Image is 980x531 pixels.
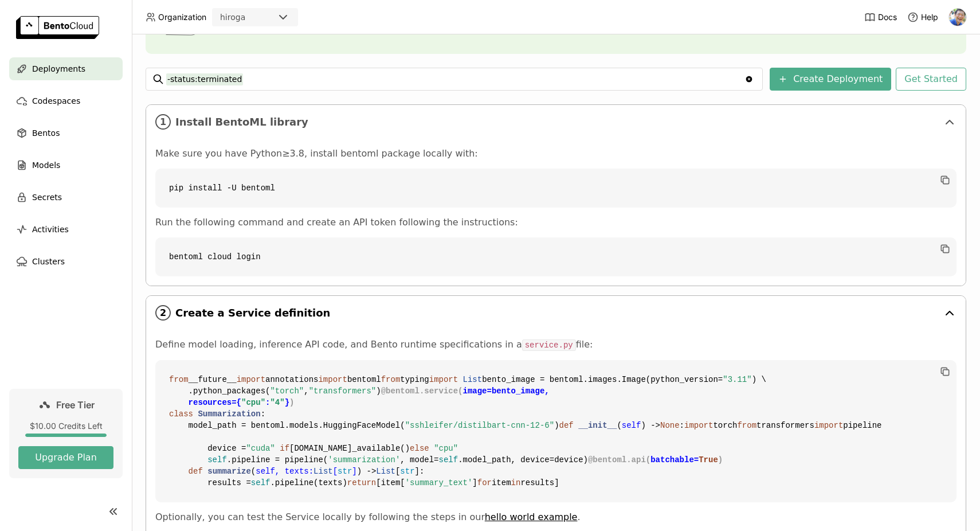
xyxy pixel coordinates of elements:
[347,478,376,487] span: return
[405,421,554,430] span: "sshleifer/distilbart-cnn-12-6"
[246,12,248,24] input: Selected hiroga.
[207,467,251,476] span: summarize
[32,94,80,108] span: Codespaces
[684,421,713,430] span: import
[650,455,718,464] span: batchable=
[155,360,957,502] code: __future__ annotations bentoml typing bento_image = bentoml.images.Image(python_version= ) \ .pyt...
[439,455,458,464] span: self
[256,467,356,476] span: self, texts: [ ]
[155,339,957,351] p: Define model loading, inference API code, and Bento runtime specifications in a file:
[921,12,938,22] span: Help
[280,444,289,453] span: if
[588,455,723,464] span: @bentoml.api( )
[169,375,189,384] span: from
[207,455,227,464] span: self
[18,421,113,431] div: $10.00 Credits Left
[429,375,458,384] span: import
[32,222,69,236] span: Activities
[241,398,265,407] span: "cpu"
[146,105,966,139] div: 1Install BentoML library
[622,421,641,430] span: self
[56,399,95,411] span: Free Tier
[864,11,897,23] a: Docs
[477,478,492,487] span: for
[318,375,347,384] span: import
[949,9,966,26] img: Hiroaki Ogasawara
[338,467,352,476] span: str
[9,218,123,241] a: Activities
[146,296,966,330] div: 2Create a Service definition
[189,467,203,476] span: def
[328,455,400,464] span: 'summarization'
[158,12,206,22] span: Organization
[737,421,756,430] span: from
[9,154,123,177] a: Models
[237,375,265,384] span: import
[485,512,578,522] a: hello world example
[251,478,271,487] span: self
[660,421,680,430] span: None
[699,455,718,464] span: True
[770,68,891,91] button: Create Deployment
[313,467,333,476] span: List
[155,237,957,276] code: bentoml cloud login
[9,57,123,80] a: Deployments
[32,126,60,140] span: Bentos
[169,409,193,419] span: class
[309,386,377,396] span: "transformers"
[434,444,458,453] span: "cpu"
[522,339,576,351] code: service.py
[405,478,473,487] span: 'summary_text'
[220,11,245,23] div: hiroga
[175,307,938,319] span: Create a Service definition
[9,389,123,478] a: Free Tier$10.00 Credits LeftUpgrade Plan
[155,169,957,208] code: pip install -U bentoml
[381,375,401,384] span: from
[400,467,414,476] span: str
[9,186,123,209] a: Secrets
[270,386,304,396] span: "torch"
[723,375,751,384] span: "3.11"
[878,12,897,22] span: Docs
[376,467,395,476] span: List
[744,75,754,84] svg: Clear value
[155,217,957,228] p: Run the following command and create an API token following the instructions:
[32,255,65,268] span: Clusters
[166,70,744,88] input: Search
[559,421,574,430] span: def
[32,190,62,204] span: Secrets
[155,148,957,159] p: Make sure you have Python≥3.8, install bentoml package locally with:
[270,398,284,407] span: "4"
[16,16,99,39] img: logo
[9,250,123,273] a: Clusters
[463,375,483,384] span: List
[155,512,957,523] p: Optionally, you can test the Service locally by following the steps in our .
[9,122,123,145] a: Bentos
[896,68,966,91] button: Get Started
[578,421,617,430] span: __init__
[511,478,521,487] span: in
[907,11,938,23] div: Help
[155,114,171,130] i: 1
[9,89,123,112] a: Codespaces
[246,444,275,453] span: "cuda"
[18,446,113,469] button: Upgrade Plan
[32,158,60,172] span: Models
[814,421,843,430] span: import
[410,444,429,453] span: else
[175,116,938,128] span: Install BentoML library
[155,305,171,321] i: 2
[32,62,85,76] span: Deployments
[198,409,260,419] span: Summarization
